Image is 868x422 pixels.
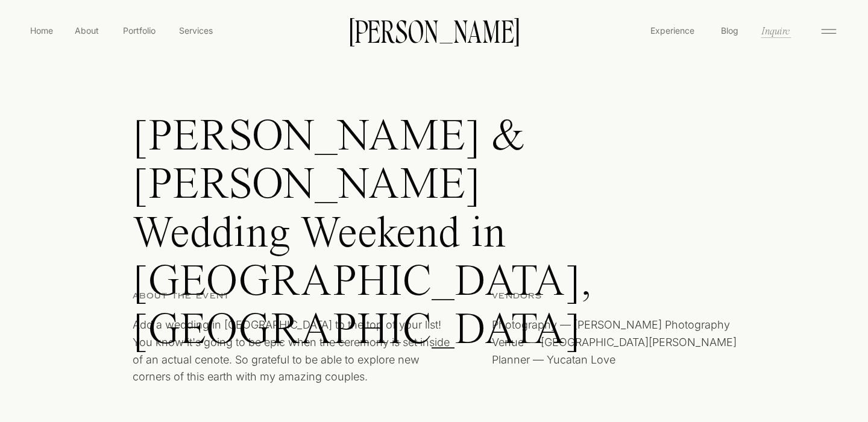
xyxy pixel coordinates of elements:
[133,290,344,303] a: ABout the event
[133,316,450,392] p: Add a wedding in [GEOGRAPHIC_DATA] to the top of your list! You know it's going to be epic when t...
[28,24,55,37] a: Home
[492,290,703,303] a: Vendors
[118,24,160,37] a: Portfolio
[492,316,742,392] p: Photography — [PERSON_NAME] Photography Venue — [GEOGRAPHIC_DATA][PERSON_NAME] Planner — Yucatan ...
[73,24,100,36] a: About
[178,24,213,37] a: Services
[330,17,538,43] a: [PERSON_NAME]
[718,24,741,36] a: Blog
[133,114,629,252] h1: [PERSON_NAME] & [PERSON_NAME] Wedding Weekend in [GEOGRAPHIC_DATA], [GEOGRAPHIC_DATA]
[760,24,791,37] a: Inquire
[649,24,696,37] a: Experience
